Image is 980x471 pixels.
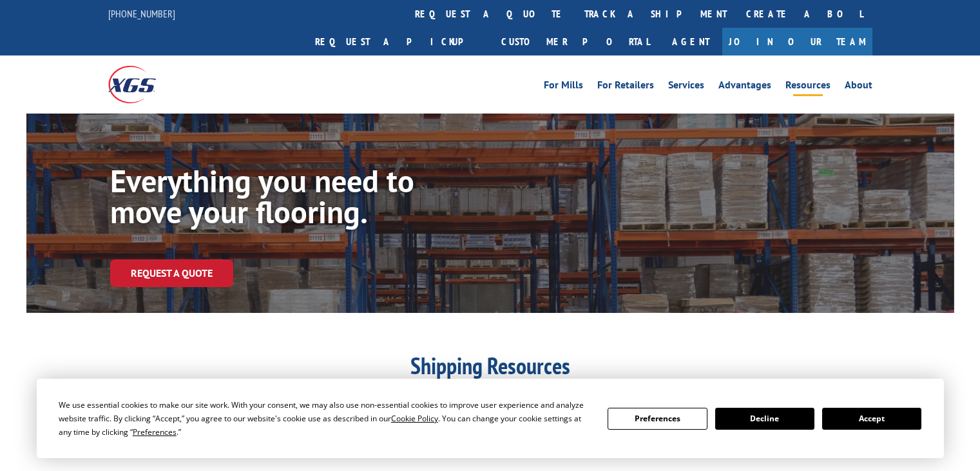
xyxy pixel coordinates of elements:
[822,408,921,430] button: Accept
[544,80,583,94] a: For Mills
[845,80,872,94] a: About
[785,80,831,94] a: Resources
[718,80,771,94] a: Advantages
[722,28,872,55] a: Join Our Team
[608,408,707,430] button: Preferences
[391,413,438,424] span: Cookie Policy
[59,398,592,439] div: We use essential cookies to make our site work. With your consent, we may also use non-essential ...
[659,28,722,55] a: Agent
[133,426,177,437] span: Preferences
[110,259,233,287] a: Request a Quote
[715,408,814,430] button: Decline
[492,28,659,55] a: Customer Portal
[305,28,492,55] a: Request a pickup
[108,7,175,20] a: [PHONE_NUMBER]
[110,165,497,234] h1: Everything you need to move your flooring.
[597,80,654,94] a: For Retailers
[37,379,944,458] div: Cookie Consent Prompt
[233,354,748,384] h1: Shipping Resources
[668,80,704,94] a: Services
